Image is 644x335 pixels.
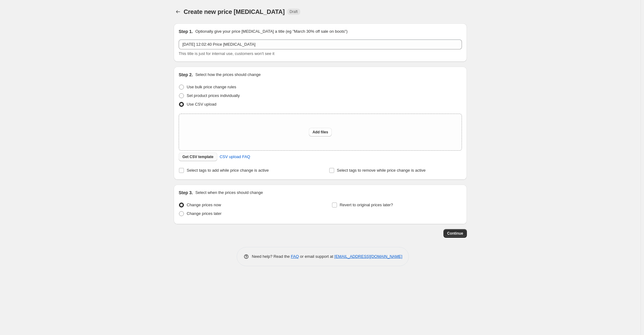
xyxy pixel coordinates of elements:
[187,168,269,173] span: Select tags to add while price change is active
[179,28,193,35] h2: Step 1.
[447,231,463,236] span: Continue
[187,203,221,207] span: Change prices now
[195,72,261,78] p: Select how the prices should change
[220,154,250,160] span: CSV upload FAQ
[187,93,240,98] span: Set product prices individually
[299,254,334,259] span: or email support at
[252,254,291,259] span: Need help? Read the
[443,229,467,238] button: Continue
[216,152,254,162] a: CSV upload FAQ
[340,203,393,207] span: Revert to original prices later?
[334,254,402,259] a: [EMAIL_ADDRESS][DOMAIN_NAME]
[313,130,328,135] span: Add files
[179,51,274,56] span: This title is just for internal use, customers won't see it
[187,85,236,89] span: Use bulk price change rules
[182,154,214,159] span: Get CSV template
[184,8,285,15] span: Create new price [MEDICAL_DATA]
[187,211,222,216] span: Change prices later
[179,72,193,78] h2: Step 2.
[174,7,182,16] button: Price change jobs
[309,128,332,136] button: Add files
[195,190,263,196] p: Select when the prices should change
[195,28,347,35] p: Optionally give your price [MEDICAL_DATA] a title (eg "March 30% off sale on boots")
[290,9,298,14] span: Draft
[337,168,426,173] span: Select tags to remove while price change is active
[179,190,193,196] h2: Step 3.
[179,40,462,49] input: 30% off holiday sale
[179,153,217,161] button: Get CSV template
[187,102,216,107] span: Use CSV upload
[291,254,299,259] a: FAQ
